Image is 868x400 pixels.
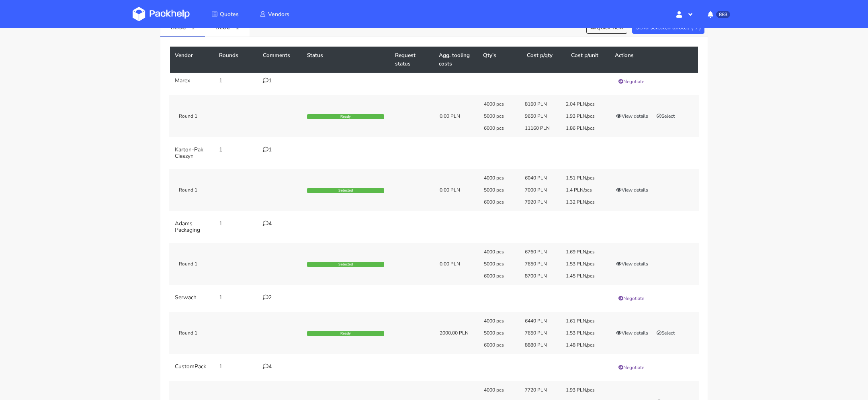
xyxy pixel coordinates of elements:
[478,273,519,279] div: 6000 pcs
[434,47,478,73] th: Agg. tooling costs
[478,318,519,324] div: 4000 pcs
[615,78,648,86] button: Negotiate
[519,199,560,205] div: 7920 PLN
[612,112,652,120] button: View details
[133,7,190,21] img: Dashboard
[560,249,601,255] div: 1.69 PLN/pcs
[170,359,214,376] td: CustomPack
[478,330,519,336] div: 5000 pcs
[307,188,384,194] div: Selected
[615,363,648,371] button: Negotiate
[560,175,601,181] div: 1.51 PLN/pcs
[519,330,560,336] div: 7650 PLN
[653,112,678,120] button: Select
[170,73,214,90] td: Marex
[478,47,522,73] th: Qty's
[170,47,214,73] th: Vendor
[302,47,390,73] th: Status
[440,187,473,193] div: 0.00 PLN
[519,175,560,181] div: 6040 PLN
[519,187,560,193] div: 7000 PLN
[560,342,601,348] div: 1.48 PLN/pcs
[263,220,297,227] div: 4
[612,260,652,268] button: View details
[263,294,297,301] div: 2
[610,47,698,73] th: Actions
[169,330,258,336] div: Round 1
[440,113,473,119] div: 0.00 PLN
[560,199,601,205] div: 1.32 PLN/pcs
[307,114,384,120] div: Ready
[214,290,258,307] td: 1
[560,273,601,279] div: 1.45 PLN/pcs
[519,101,560,107] div: 8160 PLN
[307,262,384,267] div: Selected
[612,186,652,194] button: View details
[560,125,601,131] div: 1.86 PLN/pcs
[440,330,473,336] div: 2000.00 PLN
[519,318,560,324] div: 6440 PLN
[170,216,214,238] td: Adams Packaging
[220,10,239,18] span: Quotes
[478,125,519,131] div: 6000 pcs
[560,113,601,119] div: 1.93 PLN/pcs
[478,113,519,119] div: 5000 pcs
[170,142,214,164] td: Karton-Pak Cieszyn
[268,10,289,18] span: Vendors
[519,342,560,348] div: 8880 PLN
[478,199,519,205] div: 6000 pcs
[390,47,434,73] th: Request status
[612,329,652,337] button: View details
[263,147,297,153] div: 1
[519,261,560,267] div: 7650 PLN
[169,261,258,267] div: Round 1
[478,261,519,267] div: 5000 pcs
[307,331,384,337] div: Ready
[519,387,560,393] div: 7720 PLN
[615,294,648,302] button: Negotiate
[214,216,258,238] td: 1
[263,78,297,84] div: 1
[519,249,560,255] div: 6760 PLN
[653,329,678,337] button: Select
[519,125,560,131] div: 11160 PLN
[214,359,258,376] td: 1
[214,47,258,73] th: Rounds
[170,290,214,307] td: Serwach
[169,187,258,193] div: Round 1
[214,142,258,164] td: 1
[522,47,566,73] th: Cost p/qty
[214,73,258,90] td: 1
[478,342,519,348] div: 6000 pcs
[258,47,302,73] th: Comments
[560,318,601,324] div: 1.61 PLN/pcs
[202,7,248,21] a: Quotes
[560,187,601,193] div: 1.4 PLN/pcs
[519,113,560,119] div: 9650 PLN
[478,387,519,393] div: 4000 pcs
[701,7,735,21] button: 883
[478,101,519,107] div: 4000 pcs
[263,363,297,370] div: 4
[169,113,258,119] div: Round 1
[250,7,299,21] a: Vendors
[560,330,601,336] div: 1.53 PLN/pcs
[560,261,601,267] div: 1.53 PLN/pcs
[560,101,601,107] div: 2.04 PLN/pcs
[519,273,560,279] div: 8700 PLN
[560,387,601,393] div: 1.93 PLN/pcs
[478,187,519,193] div: 5000 pcs
[566,47,610,73] th: Cost p/unit
[478,175,519,181] div: 4000 pcs
[478,249,519,255] div: 4000 pcs
[440,261,473,267] div: 0.00 PLN
[716,11,730,18] span: 883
